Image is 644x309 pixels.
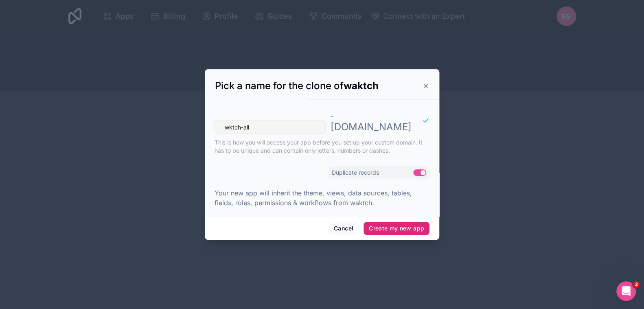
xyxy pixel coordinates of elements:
[331,107,412,134] p: . [DOMAIN_NAME]
[329,222,359,235] button: Cancel
[344,80,379,92] strong: waktch
[215,138,429,155] p: This is how you will access your app before you set up your custom domain. It has to be unique an...
[215,188,429,208] p: Your new app will inherit the theme, views, data sources, tables, fields, roles, permissions & wo...
[364,222,429,235] button: Create my new app
[332,169,379,177] label: Duplicate records
[215,80,379,92] span: Pick a name for the clone of
[616,281,636,301] iframe: Intercom live chat
[215,121,326,134] input: app
[633,281,640,288] span: 2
